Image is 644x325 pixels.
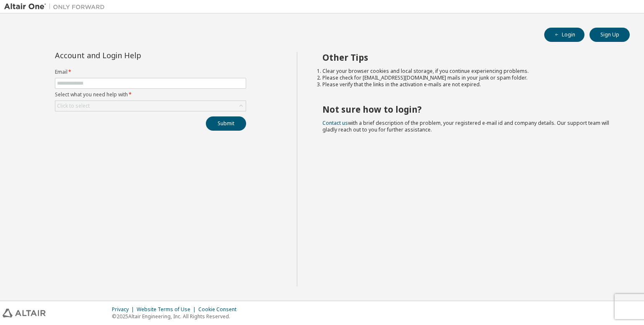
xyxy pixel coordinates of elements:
label: Select what you need help with [55,91,246,98]
h2: Other Tips [322,52,615,63]
button: Login [544,28,584,42]
label: Email [55,69,246,75]
div: Click to select [57,103,90,109]
div: Cookie Consent [198,306,241,313]
a: Contact us [322,119,348,126]
p: © 2025 Altair Engineering, Inc. All Rights Reserved. [112,313,241,320]
img: Altair One [4,3,109,11]
div: Website Terms of Use [137,306,198,313]
li: Please verify that the links in the activation e-mails are not expired. [322,81,615,88]
div: Account and Login Help [55,52,208,59]
div: Privacy [112,306,137,313]
button: Submit [206,116,246,131]
span: with a brief description of the problem, your registered e-mail id and company details. Our suppo... [322,119,609,133]
button: Sign Up [589,28,630,42]
li: Please check for [EMAIL_ADDRESS][DOMAIN_NAME] mails in your junk or spam folder. [322,75,615,81]
div: Click to select [55,101,246,111]
h2: Not sure how to login? [322,104,615,115]
img: altair_logo.svg [3,309,46,317]
li: Clear your browser cookies and local storage, if you continue experiencing problems. [322,68,615,75]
